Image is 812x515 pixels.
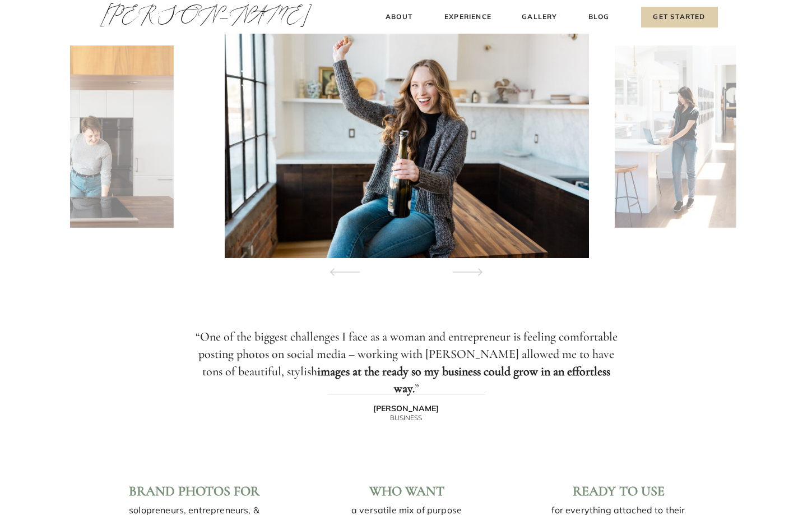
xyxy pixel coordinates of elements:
[586,11,612,23] a: Blog
[317,364,610,396] b: images at the ready so my business could grow in an effortless way.
[383,11,416,23] a: About
[369,483,444,499] b: Who Want
[443,11,493,23] a: Experience
[615,45,736,228] img: Interior Designer standing in kitchen working on her laptop
[368,414,445,422] h3: BUSINESS
[368,404,445,413] h3: [PERSON_NAME]
[225,15,589,258] img: Woman sitting on top of the counter in the kitchen in an urban loft popping champagne
[129,483,259,499] b: Brand Photos For
[521,11,559,23] a: Gallery
[189,328,624,383] h2: “One of the biggest challenges I face as a woman and entrepreneur is feeling comfortable posting ...
[641,7,718,27] a: Get Started
[573,483,665,499] b: Ready To Use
